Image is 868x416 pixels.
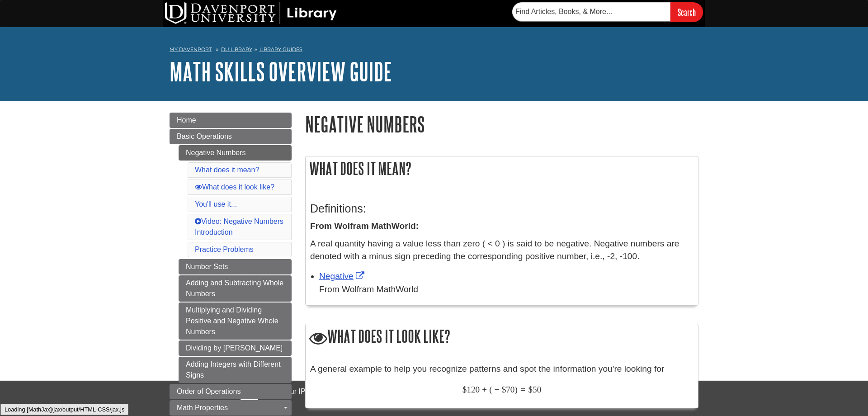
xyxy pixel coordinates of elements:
[179,357,292,383] a: Adding Integers with Different Signs
[533,384,541,395] span: 50
[221,46,252,52] a: DU Library
[177,404,228,411] span: Math Properties
[506,384,514,395] span: 70
[310,202,693,215] h3: Definitions:
[467,384,480,395] span: 120
[195,200,237,208] a: You'll use it...
[319,283,693,296] div: From Wolfram MathWorld
[306,156,698,180] h2: What does it mean?
[502,384,506,395] span: $
[170,46,212,53] a: My Davenport
[259,46,302,52] a: Library Guides
[195,183,274,191] a: What does it look like?
[319,271,367,281] a: Link opens in new window
[512,2,703,22] form: Searches DU Library's articles, books, and more
[170,129,292,144] a: Basic Operations
[489,384,492,395] span: (
[305,113,698,136] h1: Negative Numbers
[179,340,292,356] a: Dividing by [PERSON_NAME]
[177,116,196,124] span: Home
[528,384,533,395] span: $
[177,388,241,395] span: Order of Operations
[310,237,693,264] p: A real quantity having a value less than zero ( < 0 ) is said to be negative. Negative numbers ar...
[195,217,283,236] a: Video: Negative Numbers Introduction
[520,384,525,395] span: =
[306,324,698,350] h2: What does it look like?
[482,384,487,395] span: +
[514,384,517,395] span: )
[179,145,292,161] a: Negative Numbers
[179,303,292,340] a: Multiplying and Dividing Positive and Negative Whole Numbers
[0,404,128,415] div: Loading [MathJax]/jax/output/HTML-CSS/jax.js
[310,221,419,231] strong: From Wolfram MathWorld:
[170,400,292,416] a: Math Properties
[170,384,292,399] a: Order of Operations
[179,259,292,274] a: Number Sets
[195,246,254,253] a: Practice Problems
[195,166,259,174] a: What does it mean?
[170,113,292,128] a: Home
[179,275,292,302] a: Adding and Subtracting Whole Numbers
[495,384,500,395] span: −
[310,363,693,376] p: A general example to help you recognize patterns and spot the information you're looking for
[670,2,703,22] input: Search
[165,2,337,24] img: DU Library
[177,132,232,140] span: Basic Operations
[462,384,467,395] span: $
[170,57,392,85] a: Math Skills Overview Guide
[512,2,670,21] input: Find Articles, Books, & More...
[170,43,698,58] nav: breadcrumb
